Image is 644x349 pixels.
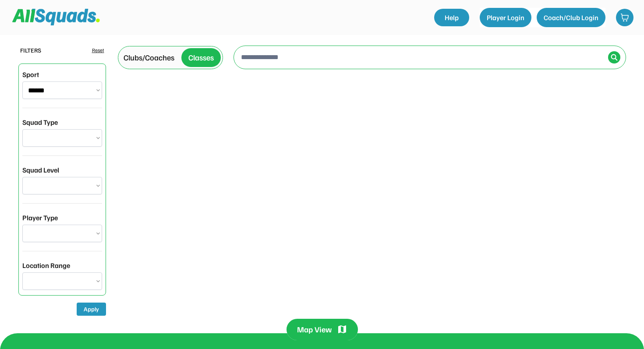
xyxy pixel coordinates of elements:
[124,52,174,63] div: Clubs/Coaches
[611,54,618,61] img: Icon%20%2838%29.svg
[22,117,58,127] div: Squad Type
[77,303,106,316] button: Apply
[22,69,39,80] div: Sport
[620,13,629,22] img: shopping-cart-01%20%281%29.svg
[188,52,214,63] div: Classes
[12,9,100,25] img: Squad%20Logo.svg
[537,8,605,27] button: Coach/Club Login
[22,260,70,271] div: Location Range
[22,165,59,175] div: Squad Level
[480,8,531,27] button: Player Login
[434,9,469,26] a: Help
[297,324,332,335] div: Map View
[22,212,58,223] div: Player Type
[92,46,104,54] div: Reset
[20,46,41,55] div: FILTERS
